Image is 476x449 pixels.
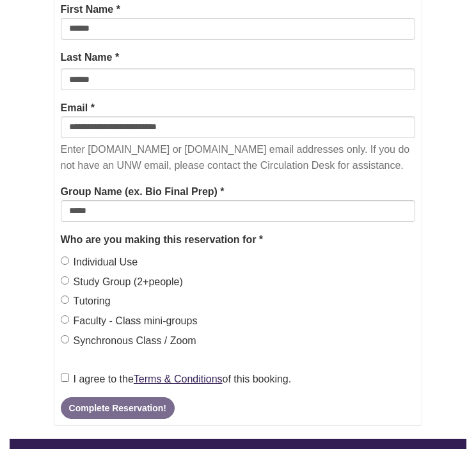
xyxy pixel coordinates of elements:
input: Tutoring [61,295,69,304]
label: Study Group (2+people) [61,274,183,290]
input: Study Group (2+people) [61,276,69,285]
input: Synchronous Class / Zoom [61,335,69,343]
input: I agree to theTerms & Conditionsof this booking. [61,374,69,382]
label: Tutoring [61,293,111,310]
label: Synchronous Class / Zoom [61,333,196,349]
a: Terms & Conditions [134,374,223,384]
label: First Name * [61,1,120,18]
label: I agree to the of this booking. [61,371,292,388]
label: Email * [61,100,95,116]
label: Last Name * [61,49,120,66]
label: Faculty - Class mini-groups [61,313,198,329]
label: Individual Use [61,254,138,271]
legend: Who are you making this reservation for * [61,232,416,248]
input: Faculty - Class mini-groups [61,315,69,324]
input: Individual Use [61,256,69,265]
label: Group Name (ex. Bio Final Prep) * [61,184,225,200]
p: Enter [DOMAIN_NAME] or [DOMAIN_NAME] email addresses only. If you do not have an UNW email, pleas... [61,141,416,174]
button: Complete Reservation! [61,397,175,419]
